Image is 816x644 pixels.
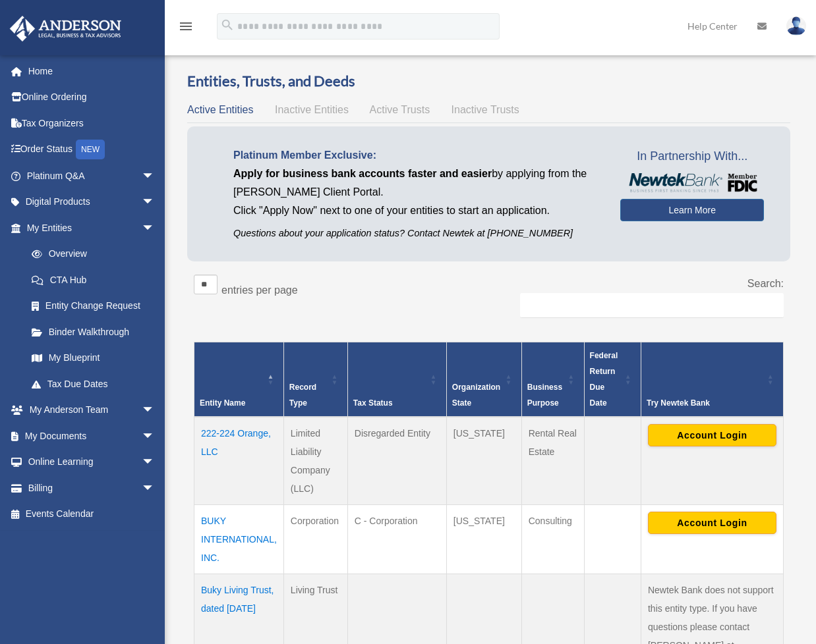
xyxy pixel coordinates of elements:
a: Digital Productsarrow_drop_down [9,189,175,215]
a: My Blueprint [18,345,168,371]
div: NEW [76,140,105,159]
td: Limited Liability Company (LLC) [283,417,347,505]
td: [US_STATE] [446,417,521,505]
th: Business Purpose: Activate to sort [521,342,584,417]
span: arrow_drop_down [142,189,168,216]
td: [US_STATE] [446,504,521,574]
a: My Entitiesarrow_drop_down [9,215,168,241]
th: Organization State: Activate to sort [446,342,521,417]
td: 222-224 Orange, LLC [194,417,284,505]
th: Record Type: Activate to sort [283,342,347,417]
button: Account Login [648,512,776,534]
span: Apply for business bank accounts faster and easier [233,168,492,179]
th: Tax Status: Activate to sort [347,342,446,417]
a: Billingarrow_drop_down [9,475,175,501]
td: Consulting [521,504,584,574]
span: arrow_drop_down [142,397,168,424]
a: My Documentsarrow_drop_down [9,423,175,449]
span: Entity Name [200,398,245,408]
td: C - Corporation [347,504,446,574]
span: Federal Return Due Date [590,351,618,408]
span: In Partnership With... [620,146,764,167]
a: Account Login [648,429,776,439]
label: Search: [747,278,784,289]
a: Tax Due Dates [18,371,168,397]
p: by applying from the [PERSON_NAME] Client Portal. [233,165,600,201]
a: menu [178,23,194,34]
a: Online Learningarrow_drop_down [9,449,175,475]
td: BUKY INTERNATIONAL, INC. [194,504,284,574]
p: Questions about your application status? Contact Newtek at [PHONE_NUMBER] [233,225,600,242]
a: Overview [18,241,161,267]
a: Platinum Q&Aarrow_drop_down [9,163,175,189]
td: Disregarded Entity [347,417,446,505]
span: Organization State [452,383,500,408]
th: Entity Name: Activate to invert sorting [194,342,284,417]
a: Tax Organizers [9,110,175,136]
i: search [220,18,235,32]
button: Account Login [648,424,776,446]
td: Rental Real Estate [521,417,584,505]
a: Account Login [648,516,776,527]
a: Learn More [620,199,764,221]
a: CTA Hub [18,267,168,293]
a: Events Calendar [9,501,175,527]
span: Tax Status [353,398,393,408]
span: Active Entities [187,104,253,115]
span: Active Trusts [370,104,430,115]
a: Binder Walkthrough [18,319,168,345]
span: Inactive Entities [275,104,349,115]
img: User Pic [786,16,806,36]
span: arrow_drop_down [142,449,168,476]
img: NewtekBankLogoSM.png [627,173,757,192]
a: My Anderson Teamarrow_drop_down [9,397,175,423]
a: Order StatusNEW [9,136,175,163]
a: Online Ordering [9,84,175,111]
p: Platinum Member Exclusive: [233,146,600,165]
i: menu [178,18,194,34]
p: Click "Apply Now" next to one of your entities to start an application. [233,201,600,220]
th: Try Newtek Bank : Activate to sort [641,342,783,417]
th: Federal Return Due Date: Activate to sort [584,342,641,417]
td: Corporation [283,504,347,574]
a: Home [9,58,175,84]
img: Anderson Advisors Platinum Portal [6,16,125,41]
label: entries per page [221,284,298,296]
span: arrow_drop_down [142,215,168,242]
div: Try Newtek Bank [647,395,763,411]
span: Business Purpose [527,383,562,408]
span: Record Type [289,383,316,408]
span: arrow_drop_down [142,423,168,450]
span: arrow_drop_down [142,475,168,502]
a: Entity Change Request [18,293,168,319]
span: arrow_drop_down [142,163,168,190]
span: Inactive Trusts [452,104,519,115]
h3: Entities, Trusts, and Deeds [187,71,790,92]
